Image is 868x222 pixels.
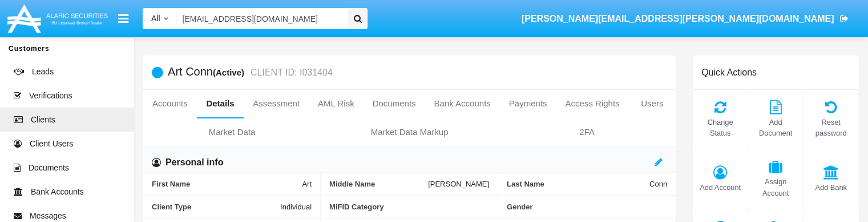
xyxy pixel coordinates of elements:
[522,14,834,23] span: [PERSON_NAME][EMAIL_ADDRESS][PERSON_NAME][DOMAIN_NAME]
[31,186,84,198] span: Bank Accounts
[143,13,177,25] a: All
[30,210,66,222] span: Messages
[516,3,854,35] a: [PERSON_NAME][EMAIL_ADDRESS][PERSON_NAME][DOMAIN_NAME]
[6,2,110,35] img: Logo image
[177,8,344,29] input: Search
[151,14,160,23] span: All
[32,66,54,78] span: Leads
[29,90,72,102] span: Verifications
[31,114,55,126] span: Clients
[29,162,69,174] span: Documents
[30,138,73,150] span: Client Users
